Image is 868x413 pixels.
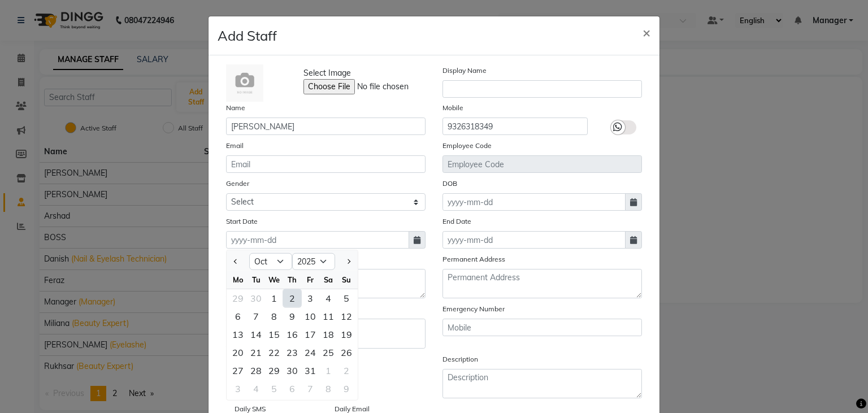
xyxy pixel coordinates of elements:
input: Select Image [303,79,457,94]
div: Thursday, November 6, 2025 [283,380,301,398]
div: Su [337,271,355,289]
div: 5 [265,380,283,398]
label: Permanent Address [442,254,505,264]
input: Mobile [442,319,642,336]
label: DOB [442,179,457,189]
label: Start Date [226,216,258,227]
input: Mobile [442,118,588,135]
select: Select month [249,253,292,270]
div: 30 [283,362,301,380]
div: Wednesday, October 8, 2025 [265,307,283,325]
label: Mobile [442,103,463,113]
div: 13 [229,325,247,344]
div: Tuesday, November 4, 2025 [247,380,265,398]
div: 3 [301,289,319,307]
label: Gender [226,179,249,189]
div: Sunday, October 26, 2025 [337,344,355,362]
div: Sunday, October 12, 2025 [337,307,355,325]
div: Tuesday, October 21, 2025 [247,344,265,362]
div: 4 [247,380,265,398]
div: Wednesday, November 5, 2025 [265,380,283,398]
div: 31 [301,362,319,380]
div: Tuesday, October 7, 2025 [247,307,265,325]
div: Tu [247,271,265,289]
div: Sunday, October 19, 2025 [337,325,355,344]
div: 11 [319,307,337,325]
label: Description [442,354,478,364]
div: 29 [229,289,247,307]
div: Wednesday, October 29, 2025 [265,362,283,380]
div: Thursday, October 30, 2025 [283,362,301,380]
div: 10 [301,307,319,325]
div: Sunday, November 2, 2025 [337,362,355,380]
div: 8 [265,307,283,325]
div: 20 [229,344,247,362]
div: 6 [229,307,247,325]
div: Thursday, October 23, 2025 [283,344,301,362]
h4: Add Staff [218,25,277,46]
div: 25 [319,344,337,362]
input: Employee Code [442,155,642,173]
div: Thursday, October 9, 2025 [283,307,301,325]
div: Th [283,271,301,289]
div: Tuesday, September 30, 2025 [247,289,265,307]
input: yyyy-mm-dd [226,231,409,249]
div: 6 [283,380,301,398]
div: Monday, October 13, 2025 [229,325,247,344]
div: 3 [229,380,247,398]
div: Friday, October 24, 2025 [301,344,319,362]
div: Friday, November 7, 2025 [301,380,319,398]
div: Monday, September 29, 2025 [229,289,247,307]
div: 2 [283,289,301,307]
div: Saturday, November 8, 2025 [319,380,337,398]
div: Tuesday, October 28, 2025 [247,362,265,380]
div: Friday, October 3, 2025 [301,289,319,307]
div: 28 [247,362,265,380]
div: We [265,271,283,289]
div: Saturday, October 18, 2025 [319,325,337,344]
select: Select year [292,253,335,270]
div: Friday, October 17, 2025 [301,325,319,344]
div: Thursday, October 2, 2025 [283,289,301,307]
div: Wednesday, October 15, 2025 [265,325,283,344]
div: Saturday, October 11, 2025 [319,307,337,325]
div: 9 [283,307,301,325]
div: 24 [301,344,319,362]
div: 26 [337,344,355,362]
button: Previous month [231,253,241,271]
div: Monday, November 3, 2025 [229,380,247,398]
div: 8 [319,380,337,398]
div: 27 [229,362,247,380]
div: 18 [319,325,337,344]
div: 21 [247,344,265,362]
div: Sunday, October 5, 2025 [337,289,355,307]
div: Mo [229,271,247,289]
div: 15 [265,325,283,344]
div: 17 [301,325,319,344]
div: Monday, October 27, 2025 [229,362,247,380]
div: Monday, October 20, 2025 [229,344,247,362]
div: 4 [319,289,337,307]
label: Name [226,103,245,113]
input: Name [226,118,426,135]
div: Sa [319,271,337,289]
label: Display Name [442,66,487,76]
div: 23 [283,344,301,362]
div: Thursday, October 16, 2025 [283,325,301,344]
div: Saturday, October 25, 2025 [319,344,337,362]
div: 1 [265,289,283,307]
div: 7 [247,307,265,325]
div: 16 [283,325,301,344]
div: Friday, October 31, 2025 [301,362,319,380]
div: 12 [337,307,355,325]
span: Select Image [303,67,351,79]
button: Close [633,16,659,48]
div: Saturday, November 1, 2025 [319,362,337,380]
input: Email [226,155,426,173]
button: Next month [344,253,353,271]
div: 2 [337,362,355,380]
div: 5 [337,289,355,307]
input: yyyy-mm-dd [442,193,626,211]
div: Wednesday, October 1, 2025 [265,289,283,307]
label: Employee Code [442,141,492,151]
